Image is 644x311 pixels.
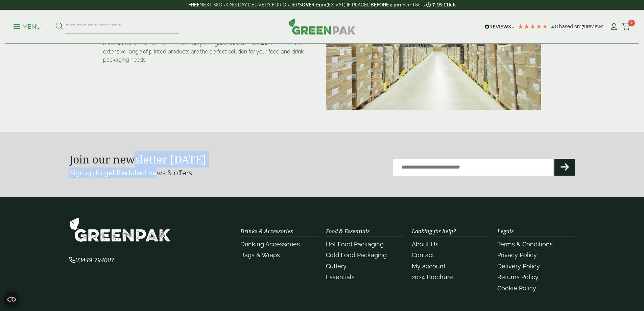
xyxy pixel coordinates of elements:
strong: Join our newsletter [DATE] [69,152,206,166]
a: Essentials [326,273,355,281]
img: REVIEWS.io [485,24,514,29]
a: Bags & Wraps [240,251,280,259]
span: 03449 794007 [69,256,114,264]
a: Menu [14,23,41,29]
a: Privacy Policy [497,251,537,259]
a: Delivery Policy [497,263,540,270]
img: GreenPak Supplies [69,217,171,242]
a: About Us [412,241,438,248]
strong: FREE [188,2,199,7]
a: 0 [622,22,630,32]
a: 2024 Brochure [412,273,453,281]
a: Returns Policy [497,273,539,281]
p: Our packaging is designed for use across a multitude of industries within the food and drink sect... [103,31,318,64]
span: Based on [559,24,580,29]
a: 03449 794007 [69,257,114,264]
a: Terms & Conditions [497,241,553,248]
a: Contact [412,251,434,259]
div: 4.78 Stars [518,23,548,29]
span: 0 [628,20,635,26]
strong: BEFORE 2 pm [371,2,401,7]
a: Cold Food Packaging [326,251,387,259]
button: Open CMP widget [3,291,20,308]
span: 4.8 [551,24,559,29]
a: Cutlery [326,263,347,270]
a: Hot Food Packaging [326,241,384,248]
span: reviews [587,24,603,29]
img: GreenPak Supplies [289,18,356,35]
i: Cart [622,23,630,30]
a: See T&C's [402,2,425,7]
p: Menu [14,23,41,31]
a: Cookie Policy [497,285,536,292]
a: Drinking Accessories [240,241,300,248]
a: My account [412,263,446,270]
i: My Account [610,23,618,30]
span: 7:15:11 [432,2,449,7]
p: Sign up to get the latest news & offers [69,168,297,178]
span: left [449,2,456,7]
strong: OVER £100 [302,2,327,7]
span: 178 [580,24,587,29]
